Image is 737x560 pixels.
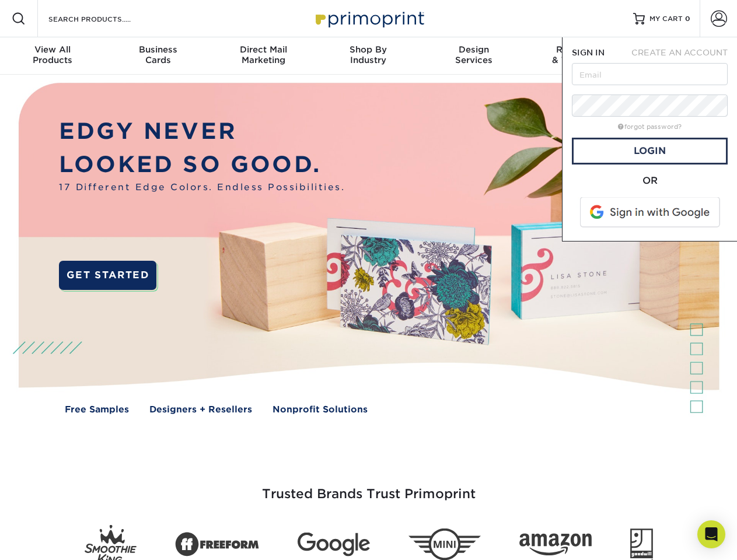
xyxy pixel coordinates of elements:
span: Shop By [316,44,421,55]
p: EDGY NEVER [59,115,345,148]
span: SIGN IN [572,48,605,57]
div: Open Intercom Messenger [697,520,725,548]
div: Marketing [211,44,316,65]
a: Resources& Templates [526,37,631,75]
div: Industry [316,44,421,65]
span: MY CART [649,14,683,24]
a: forgot password? [618,123,682,131]
h3: Trusted Brands Trust Primoprint [27,459,710,516]
span: Resources [526,44,631,55]
span: Design [421,44,526,55]
div: Cards [105,44,210,65]
div: & Templates [526,44,631,65]
img: Primoprint [310,6,427,31]
span: 0 [685,15,690,23]
input: Email [572,63,728,85]
div: OR [572,174,728,188]
a: BusinessCards [105,37,210,75]
img: Goodwill [630,528,653,560]
a: GET STARTED [59,261,156,290]
img: Amazon [519,534,592,556]
a: Login [572,138,728,164]
a: Designers + Resellers [149,403,252,416]
span: 17 Different Edge Colors. Endless Possibilities. [59,181,345,194]
input: SEARCH PRODUCTS..... [47,12,161,26]
span: Direct Mail [211,44,316,55]
a: Shop ByIndustry [316,37,421,75]
a: Nonprofit Solutions [273,403,368,416]
span: Business [105,44,210,55]
p: LOOKED SO GOOD. [59,148,345,181]
a: Direct MailMarketing [211,37,316,75]
a: DesignServices [421,37,526,75]
img: Google [298,533,370,556]
a: Free Samples [65,403,129,416]
span: CREATE AN ACCOUNT [631,48,728,57]
iframe: Google Customer Reviews [3,524,99,556]
div: Services [421,44,526,65]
